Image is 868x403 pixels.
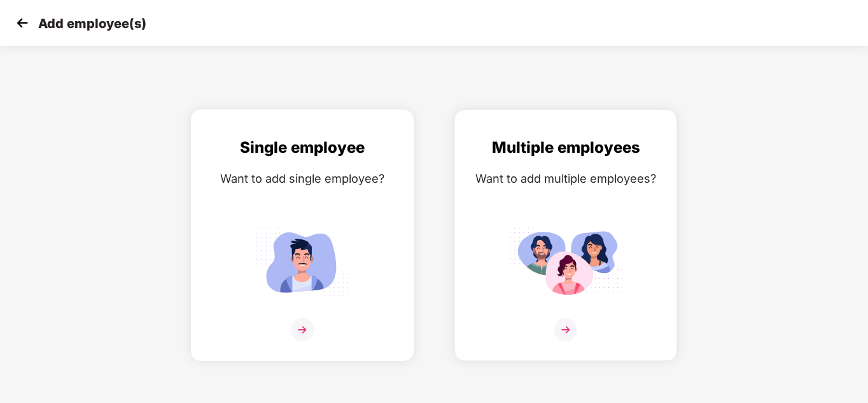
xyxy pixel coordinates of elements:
div: Want to add multiple employees? [468,169,664,188]
img: svg+xml;base64,PHN2ZyB4bWxucz0iaHR0cDovL3d3dy53My5vcmcvMjAwMC9zdmciIHdpZHRoPSIzMCIgaGVpZ2h0PSIzMC... [13,13,32,32]
div: Want to add single employee? [204,169,400,188]
p: Add employee(s) [38,16,146,31]
img: svg+xml;base64,PHN2ZyB4bWxucz0iaHR0cDovL3d3dy53My5vcmcvMjAwMC9zdmciIHdpZHRoPSIzNiIgaGVpZ2h0PSIzNi... [554,318,577,341]
img: svg+xml;base64,PHN2ZyB4bWxucz0iaHR0cDovL3d3dy53My5vcmcvMjAwMC9zdmciIHdpZHRoPSIzNiIgaGVpZ2h0PSIzNi... [291,318,314,341]
div: Multiple employees [468,136,664,160]
img: svg+xml;base64,PHN2ZyB4bWxucz0iaHR0cDovL3d3dy53My5vcmcvMjAwMC9zdmciIGlkPSJNdWx0aXBsZV9lbXBsb3llZS... [508,222,623,302]
img: svg+xml;base64,PHN2ZyB4bWxucz0iaHR0cDovL3d3dy53My5vcmcvMjAwMC9zdmciIGlkPSJTaW5nbGVfZW1wbG95ZWUiIH... [245,222,360,302]
div: Single employee [204,136,400,160]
